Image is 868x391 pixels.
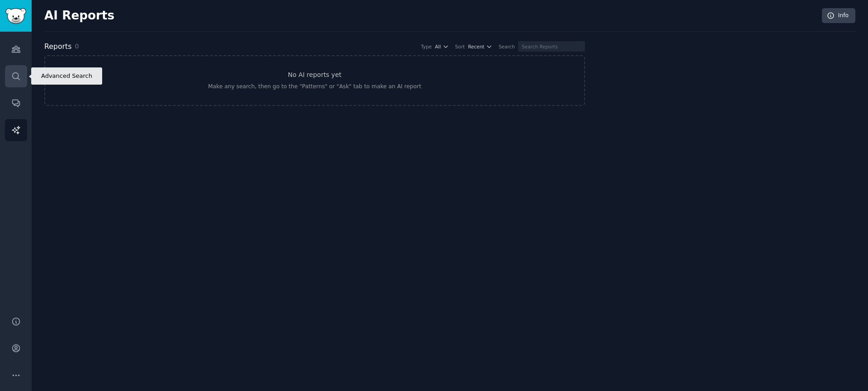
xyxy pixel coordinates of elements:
img: GummySearch logo [5,8,26,24]
h3: No AI reports yet [288,70,342,80]
button: Recent [468,43,492,50]
input: Search Reports [518,41,585,52]
h2: Reports [44,41,71,52]
div: Type [421,43,432,50]
h2: AI Reports [44,9,114,23]
div: Sort [455,43,465,50]
a: Info [822,8,855,24]
div: Make any search, then go to the "Patterns" or "Ask" tab to make an AI report [208,83,421,91]
div: Search [499,43,515,50]
span: All [435,43,441,50]
button: All [435,43,449,50]
span: Recent [468,43,484,50]
span: 0 [75,43,79,50]
a: No AI reports yetMake any search, then go to the "Patterns" or "Ask" tab to make an AI report [44,55,585,106]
